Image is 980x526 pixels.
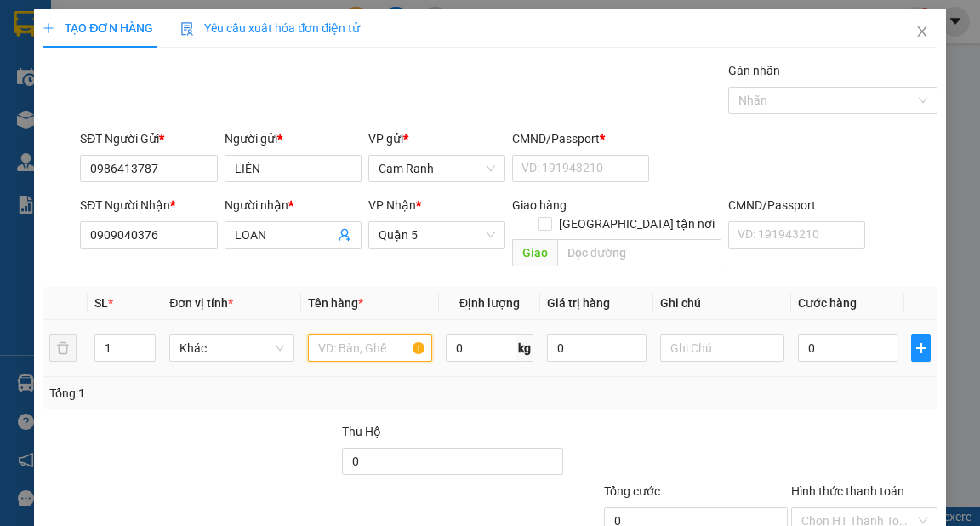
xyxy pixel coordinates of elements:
[512,129,649,148] div: CMND/Passport
[368,198,416,212] span: VP Nhận
[915,25,929,38] span: close
[179,335,284,361] span: Khác
[308,296,363,310] span: Tên hàng
[49,334,77,362] button: delete
[49,384,379,403] div: Tổng: 1
[379,156,495,181] span: Cam Ranh
[379,222,495,248] span: Quận 5
[728,64,780,77] label: Gán nhãn
[180,22,194,36] img: icon
[459,296,520,310] span: Định lượng
[660,334,785,362] input: Ghi Chú
[94,296,108,310] span: SL
[43,21,153,35] span: TẠO ĐƠN HÀNG
[180,21,360,35] span: Yêu cầu xuất hóa đơn điện tử
[368,129,505,148] div: VP gửi
[225,129,362,148] div: Người gửi
[80,129,217,148] div: SĐT Người Gửi
[21,21,106,106] img: logo.jpg
[105,25,168,193] b: Trà Lan Viên - Gửi khách hàng
[728,196,865,214] div: CMND/Passport
[604,484,660,498] span: Tổng cước
[169,296,233,310] span: Đơn vị tính
[791,484,904,498] label: Hình thức thanh toán
[342,425,381,438] span: Thu Hộ
[512,239,557,266] span: Giao
[898,9,946,56] button: Close
[516,334,533,362] span: kg
[225,196,362,214] div: Người nhận
[547,296,610,310] span: Giá trị hàng
[185,21,225,62] img: logo.jpg
[308,334,433,362] input: VD: Bàn, Ghế
[912,341,929,355] span: plus
[80,196,217,214] div: SĐT Người Nhận
[557,239,721,266] input: Dọc đường
[798,296,857,310] span: Cước hàng
[911,334,930,362] button: plus
[143,81,234,102] li: (c) 2017
[653,287,792,320] th: Ghi chú
[21,110,62,190] b: Trà Lan Viên
[547,334,647,362] input: 0
[43,22,54,34] span: plus
[552,214,721,233] span: [GEOGRAPHIC_DATA] tận nơi
[143,65,234,78] b: [DOMAIN_NAME]
[338,228,351,242] span: user-add
[512,198,567,212] span: Giao hàng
